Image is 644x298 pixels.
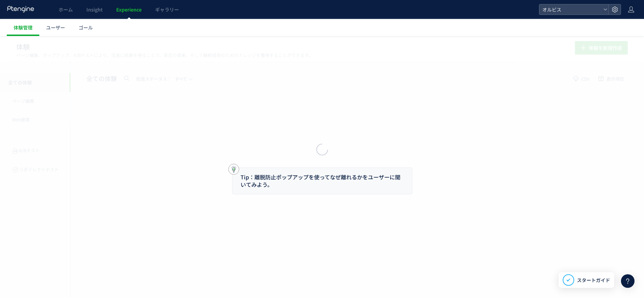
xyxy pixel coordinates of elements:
span: ホーム [59,6,73,13]
span: ギャラリー [155,6,179,13]
span: Insight [86,6,103,13]
span: 体験管理 [14,24,33,31]
span: ゴール [79,24,93,31]
span: Tip：離脱防止ポップアップを使ってなぜ離れるかをユーザーに聞いてみよう。 [241,173,400,189]
span: ユーザー [46,24,65,31]
span: オルビス [540,4,601,15]
span: Experience [116,6,142,13]
span: スタートガイド [577,277,610,284]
